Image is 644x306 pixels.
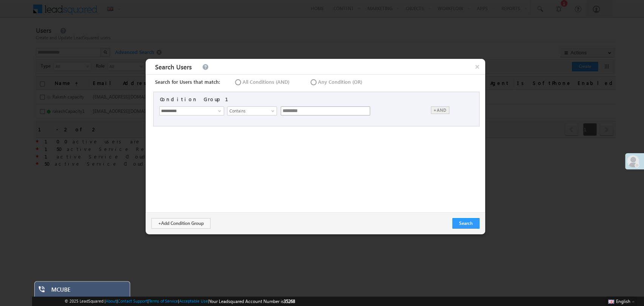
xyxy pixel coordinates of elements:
button: English [606,297,636,306]
input: Any Condition (OR) [309,78,314,83]
div: MCUBE [51,286,124,297]
span: All Conditions (AND) [243,78,289,85]
a: Acceptable Use [179,298,208,303]
a: Contains [227,106,277,115]
input: All Conditions (AND) [234,78,238,83]
span: × [469,59,485,74]
a: Contact Support [118,298,148,303]
span: Contains [227,108,273,114]
span: Any Condition (OR) [318,78,362,85]
span: English [616,298,630,304]
div: Search for Users that match: [155,78,220,85]
a: Terms of Service [149,298,178,303]
a: Show All Items [214,107,223,115]
div: +AND [431,106,449,114]
span: © 2025 LeadSquared | | | | | [65,298,295,305]
span: 35268 [284,298,295,304]
button: +Add Condition Group [151,218,211,229]
a: About [106,298,117,303]
span: Your Leadsquared Account Number is [209,298,295,304]
div: Condition Group 1 [160,96,237,103]
span: Search Users [153,61,194,73]
button: Search [452,218,480,229]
